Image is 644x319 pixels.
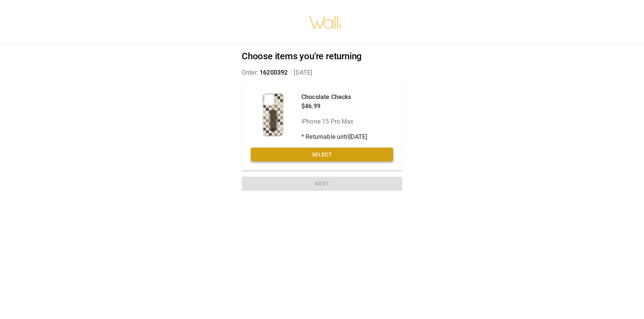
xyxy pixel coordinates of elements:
span: 16200392 [260,69,288,76]
img: walli-inc.myshopify.com [309,6,342,39]
p: Chocolate Checks [301,93,368,102]
p: iPhone 15 Pro Max [301,117,368,126]
p: * Returnable until [DATE] [301,132,368,142]
button: Select [251,148,393,162]
p: Order: [DATE] [242,68,402,77]
p: $46.99 [301,102,368,111]
h2: Choose items you're returning [242,51,402,62]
